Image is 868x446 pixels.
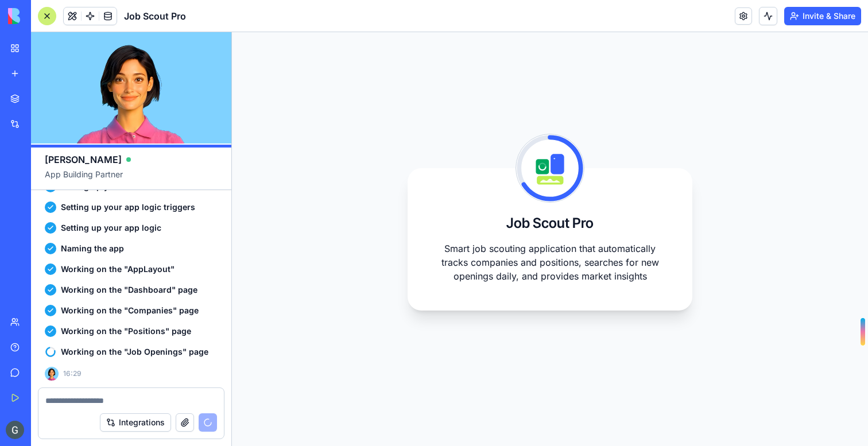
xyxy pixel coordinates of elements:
[61,284,197,296] span: Working on the "Dashboard" page
[61,243,124,254] span: Naming the app
[61,325,191,337] span: Working on the "Positions" page
[61,346,208,358] span: Working on the "Job Openings" page
[61,222,161,234] span: Setting up your app logic
[6,421,24,439] img: ACg8ocJh8S8KHPE7H5A_ovVCZxxrP21whCCW4hlpnAkGUnwonr4SGg=s96-c
[61,263,175,275] span: Working on the "AppLayout"
[435,242,665,283] p: Smart job scouting application that automatically tracks companies and positions, searches for ne...
[506,214,594,232] h3: Job Scout Pro
[45,153,122,166] span: [PERSON_NAME]
[45,169,218,189] span: App Building Partner
[100,413,171,432] button: Integrations
[61,305,199,316] span: Working on the "Companies" page
[61,201,195,213] span: Setting up your app logic triggers
[124,9,186,23] span: Job Scout Pro
[8,8,79,24] img: logo
[63,369,82,378] span: 16:29
[45,367,59,381] img: Ella_00000_wcx2te.png
[784,7,861,25] button: Invite & Share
